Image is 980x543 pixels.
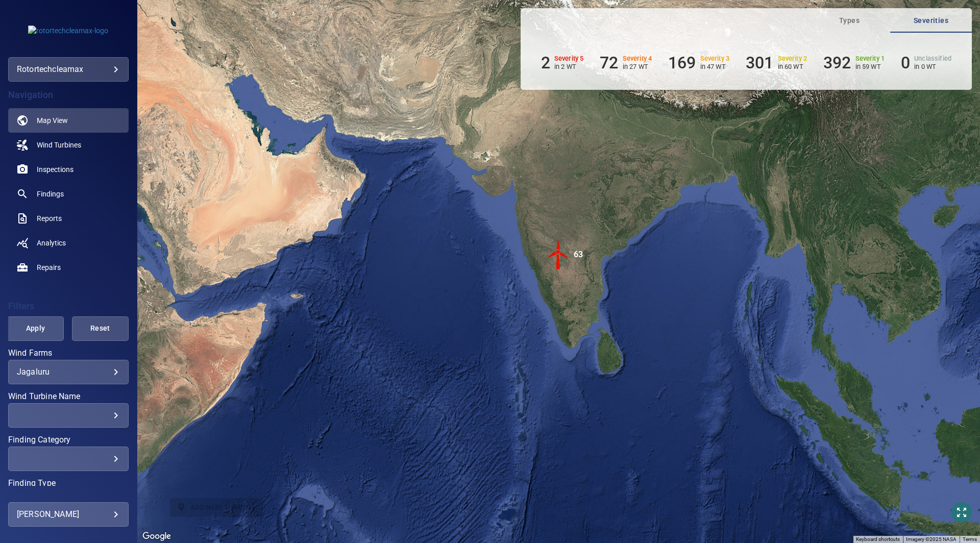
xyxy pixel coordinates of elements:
[8,301,129,311] h4: Filters
[8,182,129,206] a: findings noActive
[8,392,129,401] label: Wind Turbine Name
[778,63,807,70] p: in 60 WT
[600,53,618,72] h6: 72
[906,536,957,542] span: Imagery ©2025 NASA
[8,436,129,444] label: Finding Category
[72,316,129,341] button: Reset
[37,164,73,175] span: Inspections
[8,57,129,82] div: rotortechcleamax
[37,213,62,224] span: Reports
[541,53,550,72] h6: 2
[600,53,652,72] li: Severity 4
[914,63,951,70] p: in 0 WT
[823,53,851,72] h6: 392
[574,239,583,270] div: 63
[668,53,729,72] li: Severity 3
[140,530,174,543] img: Google
[37,262,61,273] span: Repairs
[8,255,129,280] a: repairs noActive
[623,55,652,62] h6: Severity 4
[8,108,129,133] a: map active
[28,26,108,36] img: rotortechcleamax-logo
[963,536,977,542] a: Terms (opens in new tab)
[543,239,574,271] gmp-advanced-marker: 63
[554,63,584,70] p: in 2 WT
[8,447,129,471] div: Finding Category
[17,367,120,377] div: Jagaluru
[746,53,773,72] h6: 301
[8,349,129,357] label: Wind Farms
[855,63,885,70] p: in 59 WT
[8,90,129,100] h4: Navigation
[700,63,730,70] p: in 47 WT
[856,536,900,543] button: Keyboard shortcuts
[37,140,81,150] span: Wind Turbines
[896,14,966,27] span: Severities
[37,189,64,199] span: Findings
[815,14,884,27] span: Types
[8,403,129,428] div: Wind Turbine Name
[7,316,64,341] button: Apply
[37,238,66,248] span: Analytics
[901,53,910,72] h6: 0
[85,322,116,335] span: Reset
[8,206,129,231] a: reports noActive
[17,61,120,78] div: rotortechcleamax
[140,530,174,543] a: Open this area in Google Maps (opens a new window)
[901,53,951,72] li: Severity Unclassified
[543,239,574,270] img: windFarmIconCat5.svg
[8,231,129,255] a: analytics noActive
[541,53,584,72] li: Severity 5
[668,53,696,72] h6: 169
[8,479,129,487] label: Finding Type
[855,55,885,62] h6: Severity 1
[8,133,129,157] a: windturbines noActive
[914,55,951,62] h6: Unclassified
[8,157,129,182] a: inspections noActive
[8,360,129,384] div: Wind Farms
[37,115,68,126] span: Map View
[700,55,730,62] h6: Severity 3
[20,322,51,335] span: Apply
[778,55,807,62] h6: Severity 2
[17,506,120,523] div: [PERSON_NAME]
[623,63,652,70] p: in 27 WT
[554,55,584,62] h6: Severity 5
